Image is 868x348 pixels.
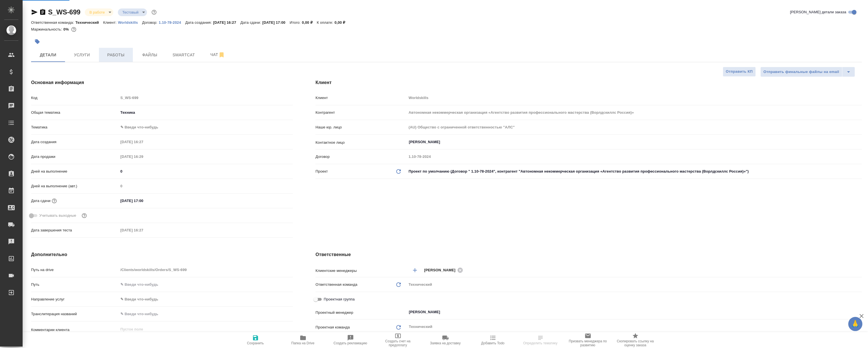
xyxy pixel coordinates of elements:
[315,140,406,145] p: Контактное лицо
[142,20,159,25] p: Договор:
[424,267,459,273] span: [PERSON_NAME]
[615,339,656,347] span: Скопировать ссылку на оценку заказа
[378,339,418,347] span: Создать счет на предоплату
[859,141,860,143] button: Open
[315,154,406,160] p: Договор
[150,8,158,16] button: Доп статусы указывают на важность/срочность заказа
[31,9,38,16] button: Скопировать ссылку для ЯМессенджера
[204,51,231,58] span: Чат
[324,297,354,302] span: Проектная группа
[290,20,302,25] p: Итого:
[39,213,76,218] span: Учитывать выходные
[70,26,77,33] button: 2843.44 RUB;
[315,282,357,287] p: Ответственная команда
[159,20,185,25] a: 1.10-78-2024
[75,20,103,25] p: Технический
[118,310,293,318] input: ✎ Введи что-нибудь
[118,226,168,234] input: Пустое поле
[760,67,855,77] div: split button
[315,268,406,274] p: Клиентские менеджеры
[68,51,96,59] span: Услуги
[31,227,118,233] p: Дата завершения теста
[31,327,118,333] p: Комментарии клиента
[31,154,118,160] p: Дата продажи
[406,280,862,289] div: Технический
[31,110,118,115] p: Общая тематика
[568,339,608,347] span: Призвать менеджера по развитию
[88,10,106,15] button: В работе
[315,95,406,101] p: Клиент
[118,280,293,289] input: ✎ Введи что-нибудь
[81,212,88,219] button: Выбери, если сб и вс нужно считать рабочими днями для выполнения заказа.
[523,341,557,345] span: Определить тематику
[31,27,63,31] p: Маржинальность:
[335,20,350,25] p: 0,00 ₽
[118,123,293,132] div: ✎ Введи что-нибудь
[763,69,839,75] span: Отправить финальные файлы на email
[760,67,842,77] button: Отправить финальные файлы на email
[422,332,469,348] button: Заявка на доставку
[85,8,113,16] div: В работе
[327,332,374,348] button: Создать рекламацию
[232,332,279,348] button: Сохранить
[63,27,70,31] p: 0%
[118,266,293,274] input: Пустое поле
[315,325,350,330] p: Проектная команда
[185,20,213,25] p: Дата создания:
[315,124,406,130] p: Наше юр. лицо
[334,341,367,345] span: Создать рекламацию
[31,198,51,204] p: Дата сдачи
[481,341,504,345] span: Добавить Todo
[213,20,241,25] p: [DATE] 16:27
[102,51,129,59] span: Работы
[517,332,564,348] button: Определить тематику
[31,282,118,287] p: Путь
[31,20,75,25] p: Ответственная команда:
[723,67,756,77] button: Отправить КП
[118,182,293,190] input: Пустое поле
[118,295,293,304] div: ✎ Введи что-нибудь
[31,267,118,273] p: Путь на drive
[859,312,860,313] button: Open
[859,270,860,271] button: Open
[170,51,197,59] span: Smartcat
[31,35,44,48] button: Добавить тэг
[315,169,328,174] p: Проект
[120,297,286,302] div: ✎ Введи что-нибудь
[279,332,327,348] button: Папка на Drive
[118,197,168,205] input: ✎ Введи что-нибудь
[315,310,406,315] p: Проектный менеджер
[430,341,460,345] span: Заявка на доставку
[31,251,293,258] h4: Дополнительно
[159,20,185,25] p: 1.10-78-2024
[406,167,862,176] div: Проект по умолчанию (Договор " 1.10-78-2024", контрагент "Автономная некоммерческая организация «...
[34,51,62,59] span: Детали
[424,267,465,274] div: [PERSON_NAME]
[848,317,862,331] button: 🙏
[48,8,80,16] a: S_WS-699
[120,124,286,130] div: ✎ Введи что-нибудь
[262,20,290,25] p: [DATE] 17:00
[51,197,58,205] button: Если добавить услуги и заполнить их объемом, то дата рассчитается автоматически
[291,341,315,345] span: Папка на Drive
[31,183,118,189] p: Дней на выполнение (авт.)
[790,9,846,15] span: [PERSON_NAME] детали заказа
[612,332,659,348] button: Скопировать ссылку на оценку заказа
[118,152,168,161] input: Пустое поле
[103,20,118,25] p: Клиент:
[31,139,118,145] p: Дата создания
[315,79,862,86] h4: Клиент
[118,20,142,25] a: Worldskills
[247,341,264,345] span: Сохранить
[121,10,140,15] button: Тестовый
[406,123,862,131] input: Пустое поле
[469,332,517,348] button: Добавить Todo
[118,20,142,25] p: Worldskills
[218,51,225,58] svg: Отписаться
[726,68,753,75] span: Отправить КП
[118,94,293,102] input: Пустое поле
[315,110,406,115] p: Контрагент
[136,51,163,59] span: Файлы
[374,332,422,348] button: Создать счет на предоплату
[406,94,862,102] input: Пустое поле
